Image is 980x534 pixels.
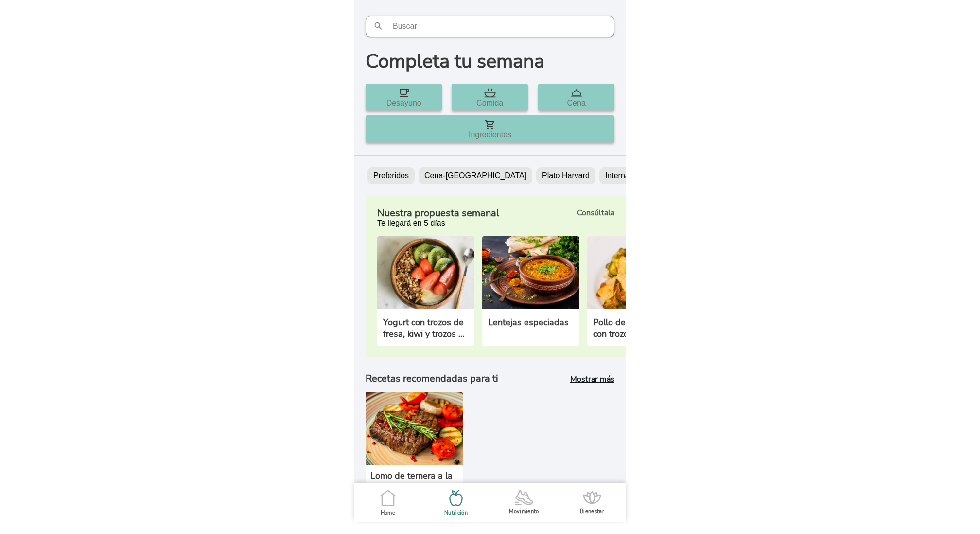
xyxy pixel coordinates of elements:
input: search text [366,16,614,37]
ion-chip: Cena-[GEOGRAPHIC_DATA] [419,167,532,184]
ion-card-title: Desayuno [386,99,421,108]
img: Icon [570,87,582,99]
ion-label: Movimiento [509,508,539,515]
h5: Yogurt con trozos de fresa, kiwi y trozos de nueces [383,316,469,340]
h5: Recetas recomendadas para ti [366,373,498,385]
b: Consúltala [577,207,614,218]
ion-card-title: Comida [476,99,503,108]
img: Icon [484,87,496,99]
ion-card-title: Ingredientes [469,130,511,139]
ion-card-title: Cena [567,99,585,108]
ion-label: Bienestar [580,508,604,515]
img: Recipe#1 [482,236,579,309]
img: Recipe#1 [377,236,474,309]
img: Icon [484,119,496,130]
img: Icon [398,87,410,99]
h1: Completa tu semana [354,49,626,74]
div: Te llegará en 5 días [377,219,499,228]
h5: Pollo desmenuzado con trozos de calabacín y aceitunas [593,316,679,340]
img: Recipe#1 [587,236,684,309]
ion-label: Nutrición [444,509,468,516]
ion-label: Home [381,509,395,516]
a: Mostrar más [570,374,614,385]
h5: Lentejas especiadas [488,316,574,328]
ion-chip: Plato Harvard [536,167,595,184]
h5: Nuestra propuesta semanal [377,207,499,219]
ion-chip: Preferidos [367,167,415,184]
h5: Lomo de ternera a la plancha con verduras [370,470,458,493]
ion-chip: Internacional [599,167,656,184]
